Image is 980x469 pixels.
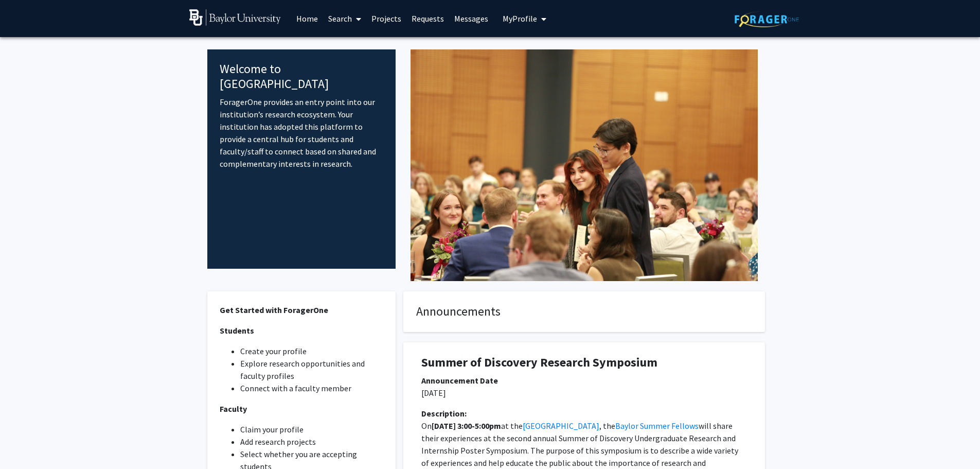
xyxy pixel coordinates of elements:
[523,421,599,431] a: [GEOGRAPHIC_DATA]
[735,11,799,27] img: ForagerOne Logo
[421,374,747,387] div: Announcement Date
[220,96,384,170] p: ForagerOne provides an entry point into our institution’s research ecosystem. Your institution ha...
[323,1,366,37] a: Search
[503,13,537,24] span: My Profile
[240,382,384,394] li: Connect with a faculty member
[421,355,747,370] h1: Summer of Discovery Research Symposium
[220,62,384,92] h4: Welcome to [GEOGRAPHIC_DATA]
[240,357,384,382] li: Explore research opportunities and faculty profiles
[291,1,323,37] a: Home
[240,345,384,357] li: Create your profile
[432,421,501,431] strong: [DATE] 3:00-5:00pm
[411,49,758,281] img: Cover Image
[449,1,493,37] a: Messages
[220,305,328,315] strong: Get Started with ForagerOne
[240,436,384,448] li: Add research projects
[615,421,699,431] a: Baylor Summer Fellows
[421,387,747,399] p: [DATE]
[366,1,406,37] a: Projects
[421,407,747,420] div: Description:
[240,423,384,436] li: Claim your profile
[189,9,281,26] img: Baylor University Logo
[406,1,449,37] a: Requests
[220,325,254,336] strong: Students
[220,404,247,414] strong: Faculty
[416,304,752,319] h4: Announcements
[8,423,44,461] iframe: Chat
